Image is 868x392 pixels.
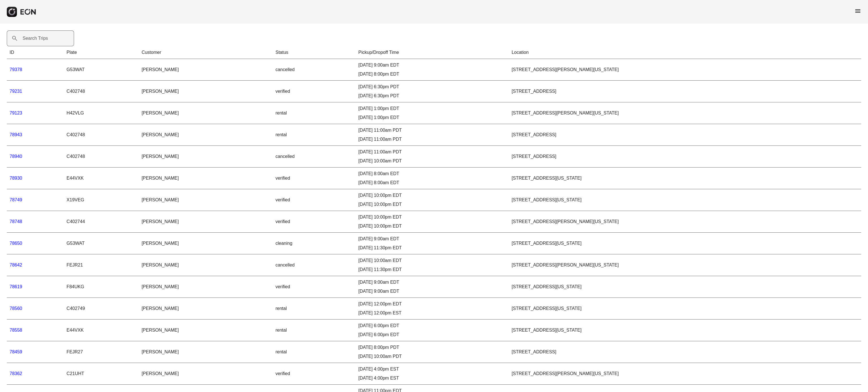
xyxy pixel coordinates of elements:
a: 78560 [10,306,22,311]
td: [PERSON_NAME] [139,211,273,233]
div: [DATE] 6:00pm EDT [358,331,506,338]
div: [DATE] 10:00pm EDT [358,223,506,230]
td: cleaning [273,233,355,254]
td: C402749 [64,298,139,320]
div: [DATE] 11:30pm EDT [358,245,506,251]
div: [DATE] 8:00pm PDT [358,344,506,351]
div: [DATE] 8:00am EDT [358,179,506,186]
th: Plate [64,46,139,59]
td: rental [273,124,355,146]
td: C402748 [64,146,139,168]
div: [DATE] 11:00am PDT [358,136,506,143]
td: [PERSON_NAME] [139,341,273,363]
td: [PERSON_NAME] [139,363,273,385]
td: cancelled [273,146,355,168]
td: [PERSON_NAME] [139,320,273,341]
div: [DATE] 10:00pm EDT [358,192,506,199]
a: 78642 [10,263,22,267]
td: [STREET_ADDRESS][US_STATE] [509,276,861,298]
div: [DATE] 11:00am PDT [358,149,506,155]
a: 78459 [10,349,22,354]
td: [STREET_ADDRESS] [509,146,861,168]
div: [DATE] 12:00pm EST [358,310,506,316]
div: [DATE] 11:30pm EDT [358,266,506,273]
div: [DATE] 6:00pm EDT [358,322,506,329]
a: 78362 [10,371,22,376]
div: [DATE] 10:00pm EDT [358,214,506,221]
a: 78650 [10,241,22,246]
td: verified [273,211,355,233]
td: cancelled [273,254,355,276]
td: rental [273,298,355,320]
a: 78943 [10,132,22,137]
td: [PERSON_NAME] [139,276,273,298]
td: F84UKG [64,276,139,298]
span: menu [854,8,861,14]
td: H42VLG [64,102,139,124]
td: [STREET_ADDRESS][PERSON_NAME][US_STATE] [509,363,861,385]
div: [DATE] 9:00am EDT [358,62,506,69]
td: FEJR21 [64,254,139,276]
th: Location [509,46,861,59]
div: [DATE] 10:00pm EDT [358,201,506,208]
td: E44VXK [64,320,139,341]
th: ID [7,46,64,59]
td: [STREET_ADDRESS] [509,124,861,146]
th: Status [273,46,355,59]
td: [STREET_ADDRESS][US_STATE] [509,320,861,341]
a: 78749 [10,197,22,202]
th: Pickup/Dropoff Time [355,46,509,59]
div: [DATE] 6:30pm PDT [358,93,506,99]
td: cancelled [273,59,355,81]
td: [STREET_ADDRESS][PERSON_NAME][US_STATE] [509,211,861,233]
td: [STREET_ADDRESS] [509,341,861,363]
td: [PERSON_NAME] [139,124,273,146]
td: [STREET_ADDRESS] [509,81,861,102]
td: [PERSON_NAME] [139,102,273,124]
td: [STREET_ADDRESS][PERSON_NAME][US_STATE] [509,59,861,81]
div: [DATE] 10:00am PDT [358,353,506,360]
td: [STREET_ADDRESS][US_STATE] [509,233,861,254]
td: [STREET_ADDRESS][PERSON_NAME][US_STATE] [509,254,861,276]
a: 78558 [10,328,22,332]
td: [PERSON_NAME] [139,59,273,81]
div: [DATE] 4:00pm EST [358,375,506,382]
td: [STREET_ADDRESS][US_STATE] [509,189,861,211]
label: Search Trips [23,35,48,42]
td: [PERSON_NAME] [139,298,273,320]
a: 79378 [10,67,22,72]
div: [DATE] 1:00pm EDT [358,105,506,112]
td: [STREET_ADDRESS][PERSON_NAME][US_STATE] [509,102,861,124]
a: 78619 [10,284,22,289]
div: [DATE] 9:00am EDT [358,279,506,286]
div: [DATE] 10:00am PDT [358,158,506,164]
td: verified [273,168,355,189]
td: C402748 [64,81,139,102]
a: 78930 [10,176,22,180]
td: G53WAT [64,233,139,254]
td: verified [273,189,355,211]
td: [PERSON_NAME] [139,146,273,168]
a: 79231 [10,89,22,94]
td: [PERSON_NAME] [139,168,273,189]
div: [DATE] 6:30pm PDT [358,83,506,90]
div: [DATE] 8:00pm EDT [358,71,506,78]
td: [STREET_ADDRESS][US_STATE] [509,298,861,320]
td: C21UHT [64,363,139,385]
td: rental [273,320,355,341]
td: [PERSON_NAME] [139,189,273,211]
a: 79123 [10,111,22,115]
div: [DATE] 4:00pm EST [358,366,506,373]
td: C402748 [64,124,139,146]
td: verified [273,81,355,102]
td: verified [273,363,355,385]
td: rental [273,102,355,124]
td: FEJR27 [64,341,139,363]
div: [DATE] 1:00pm EDT [358,114,506,121]
td: X19VEG [64,189,139,211]
a: 78940 [10,154,22,159]
td: [PERSON_NAME] [139,233,273,254]
div: [DATE] 10:00am EDT [358,257,506,264]
td: [PERSON_NAME] [139,81,273,102]
td: C402744 [64,211,139,233]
